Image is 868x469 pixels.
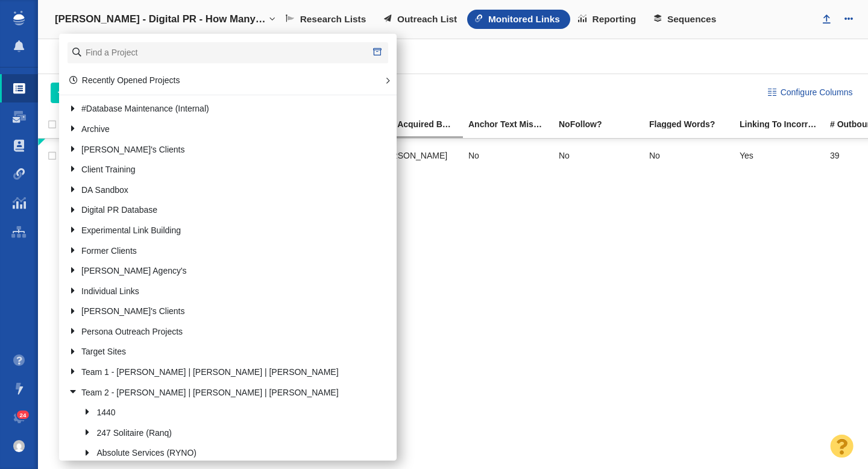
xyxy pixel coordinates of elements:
a: Absolute Services (RYNO) [81,444,372,463]
a: NoFollow? [559,120,648,130]
td: Taylor Tomita [373,139,463,174]
button: Configure Columns [761,83,860,103]
div: Flagged Words? [649,120,738,128]
h4: [PERSON_NAME] - Digital PR - How Many Years Will It Take To Retire in Your State? [55,13,266,25]
span: [PERSON_NAME] [378,150,447,161]
a: Monitored Links [467,10,570,29]
a: #Database Maintenance (Internal) [65,100,372,119]
span: Research Lists [300,14,366,25]
a: Experimental Link Building [65,221,372,240]
div: Anchor text found on the page does not match the anchor text entered into BuzzStream [468,120,558,128]
div: NoFollow? [559,120,648,128]
a: 247 Solitaire (Ranq) [81,424,372,442]
div: No [649,143,729,169]
div: Yes [740,143,819,169]
a: DA Sandbox [65,181,372,200]
a: Persona Outreach Projects [65,323,372,341]
a: Archive [65,120,372,139]
a: [PERSON_NAME]'s Clients [65,140,372,159]
div: No [559,143,638,169]
span: Reporting [593,14,637,25]
a: Outreach List [376,10,467,29]
span: Monitored Links [488,14,560,25]
a: Former Clients [65,242,372,260]
a: Target Sites [65,343,372,362]
a: [PERSON_NAME]'s Clients [65,303,372,321]
button: Add Links [51,83,124,103]
a: Sequences [646,10,726,29]
a: [PERSON_NAME] Agency's [65,262,372,281]
span: Sequences [667,14,716,25]
span: 24 [17,411,30,420]
a: 1440 [81,404,372,423]
span: Outreach List [397,14,457,25]
a: Digital PR Database [65,201,372,220]
a: Research Lists [278,10,376,29]
a: Team 1 - [PERSON_NAME] | [PERSON_NAME] | [PERSON_NAME] [65,363,372,382]
a: Team 2 - [PERSON_NAME] | [PERSON_NAME] | [PERSON_NAME] [65,383,372,402]
input: Find a Project [68,42,388,63]
img: 8a21b1a12a7554901d364e890baed237 [13,440,25,452]
div: No [468,143,548,169]
div: Linking To Incorrect? [740,120,829,128]
div: Link Acquired By [378,120,467,128]
a: Link Acquired By [378,120,467,130]
a: Client Training [65,161,372,180]
a: Reporting [570,10,646,29]
img: buzzstream_logo_iconsimple.png [13,11,24,25]
a: Anchor Text Mismatch? [468,120,558,130]
span: Configure Columns [781,86,853,99]
a: Linking To Incorrect? [740,120,829,130]
a: Flagged Words? [649,120,738,130]
a: Recently Opened Projects [69,75,180,85]
a: Individual Links [65,282,372,301]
